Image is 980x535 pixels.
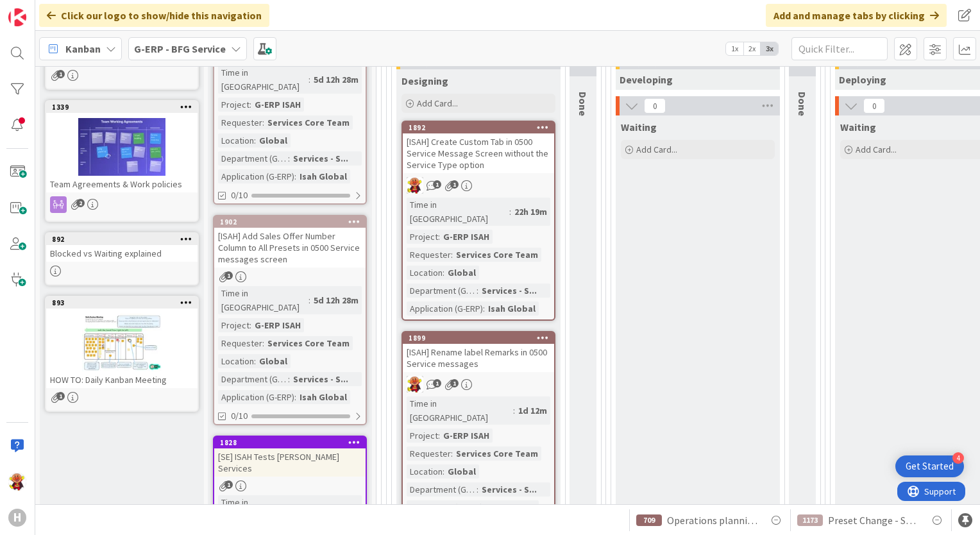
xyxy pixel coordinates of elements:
[766,4,947,27] div: Add and manage tabs by clicking
[401,331,555,520] a: 1899[ISAH] Rename label Remarks in 0500 Service messagesLCTime in [GEOGRAPHIC_DATA]:1d 12mProject...
[308,293,310,307] span: :
[218,151,288,166] div: Department (G-ERP)
[220,438,366,447] div: 1828
[828,513,919,528] span: Preset Change - Shipping in Shipping Schedule
[224,271,233,280] span: 1
[218,354,254,368] div: Location
[403,332,554,344] div: 1899
[417,98,458,109] span: Add Card...
[403,344,554,372] div: [ISAH] Rename label Remarks in 0500 Service messages
[483,301,485,316] span: :
[45,296,199,412] a: 893HOW TO: Daily Kanban Meeting
[262,115,264,130] span: :
[254,354,256,368] span: :
[515,403,550,418] div: 1d 12m
[256,133,291,148] div: Global
[218,98,249,112] div: Project
[296,390,350,404] div: Isah Global
[310,72,362,87] div: 5d 12h 28m
[256,354,291,368] div: Global
[438,230,440,244] span: :
[403,122,554,133] div: 1892
[220,217,366,226] div: 1902
[52,235,198,244] div: 892
[46,101,198,192] div: 1339Team Agreements & Work policies
[453,248,541,262] div: Services Core Team
[52,103,198,112] div: 1339
[636,144,677,155] span: Add Card...
[401,74,448,87] span: Designing
[403,122,554,173] div: 1892[ISAH] Create Custom Tab in 0500 Service Message Screen without the Service Type option
[310,502,362,516] div: 8d 10h 40m
[667,513,758,528] span: Operations planning board Changing operations to external via Multiselect CD_011_HUISCH_Internal ...
[214,216,366,267] div: 1902[ISAH] Add Sales Offer Number Column to All Presets in 0500 Service messages screen
[403,177,554,194] div: LC
[8,8,26,26] img: Visit kanbanzone.com
[214,216,366,228] div: 1902
[444,464,479,479] div: Global
[214,437,366,477] div: 1828[SE] ISAH Tests [PERSON_NAME] Services
[308,502,310,516] span: :
[513,403,515,418] span: :
[856,144,897,155] span: Add Card...
[906,460,954,473] div: Get Started
[254,133,256,148] span: :
[485,500,539,514] div: Isah Global
[8,473,26,491] img: LC
[56,392,65,400] span: 1
[296,169,350,183] div: Isah Global
[644,98,666,114] span: 0
[839,73,886,86] span: Deploying
[743,42,761,55] span: 2x
[45,100,199,222] a: 1339Team Agreements & Work policies
[791,37,888,60] input: Quick Filter...
[726,42,743,55] span: 1x
[264,336,353,350] div: Services Core Team
[214,437,366,448] div: 1828
[761,42,778,55] span: 3x
[134,42,226,55] b: G-ERP - BFG Service
[76,199,85,207] span: 2
[214,448,366,477] div: [SE] ISAH Tests [PERSON_NAME] Services
[450,180,459,189] span: 1
[218,318,249,332] div: Project
[478,284,540,298] div: Services - S...
[407,429,438,443] div: Project
[294,169,296,183] span: :
[251,98,304,112] div: G-ERP ISAH
[407,464,443,479] div: Location
[407,198,509,226] div: Time in [GEOGRAPHIC_DATA]
[264,115,353,130] div: Services Core Team
[262,336,264,350] span: :
[407,248,451,262] div: Requester
[450,379,459,387] span: 1
[46,297,198,309] div: 893
[310,293,362,307] div: 5d 12h 28m
[511,205,550,219] div: 22h 19m
[407,446,451,461] div: Requester
[251,318,304,332] div: G-ERP ISAH
[403,376,554,393] div: LC
[478,482,540,497] div: Services - S...
[863,98,885,114] span: 0
[797,514,823,526] div: 1173
[407,482,477,497] div: Department (G-ERP)
[46,297,198,388] div: 893HOW TO: Daily Kanban Meeting
[218,169,294,183] div: Application (G-ERP)
[218,495,308,523] div: Time in [GEOGRAPHIC_DATA]
[45,232,199,285] a: 892Blocked vs Waiting explained
[213,215,367,425] a: 1902[ISAH] Add Sales Offer Number Column to All Presets in 0500 Service messages screenTime in [G...
[952,452,964,464] div: 4
[477,482,478,497] span: :
[433,379,441,387] span: 1
[407,284,477,298] div: Department (G-ERP)
[796,92,809,116] span: Done
[218,336,262,350] div: Requester
[46,101,198,113] div: 1339
[290,151,351,166] div: Services - S...
[218,115,262,130] div: Requester
[288,372,290,386] span: :
[56,70,65,78] span: 1
[308,72,310,87] span: :
[8,509,26,527] div: H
